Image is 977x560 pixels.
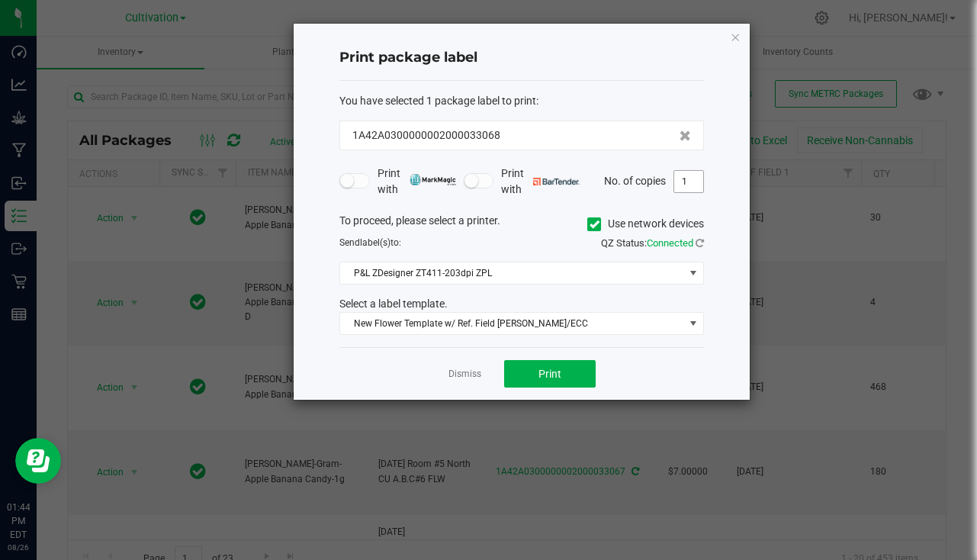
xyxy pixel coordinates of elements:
[410,174,456,185] img: mark_magic_cybra.png
[15,438,61,484] iframe: Resource center
[647,237,693,249] span: Connected
[533,178,580,185] img: bartender.png
[504,360,596,388] button: Print
[328,296,715,312] div: Select a label template.
[352,127,500,143] span: 1A42A0300000002000033068
[448,368,481,381] a: Dismiss
[604,174,666,186] span: No. of copies
[340,313,684,334] span: New Flower Template w/ Ref. Field [PERSON_NAME]/ECC
[339,237,401,248] span: Send to:
[378,166,456,198] span: Print with
[328,213,715,236] div: To proceed, please select a printer.
[587,216,704,232] label: Use network devices
[501,166,580,198] span: Print with
[339,95,536,107] span: You have selected 1 package label to print
[360,237,390,248] span: label(s)
[340,262,684,284] span: P&L ZDesigner ZT411-203dpi ZPL
[339,93,704,109] div: :
[339,48,704,68] h4: Print package label
[601,237,704,249] span: QZ Status:
[538,368,561,380] span: Print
